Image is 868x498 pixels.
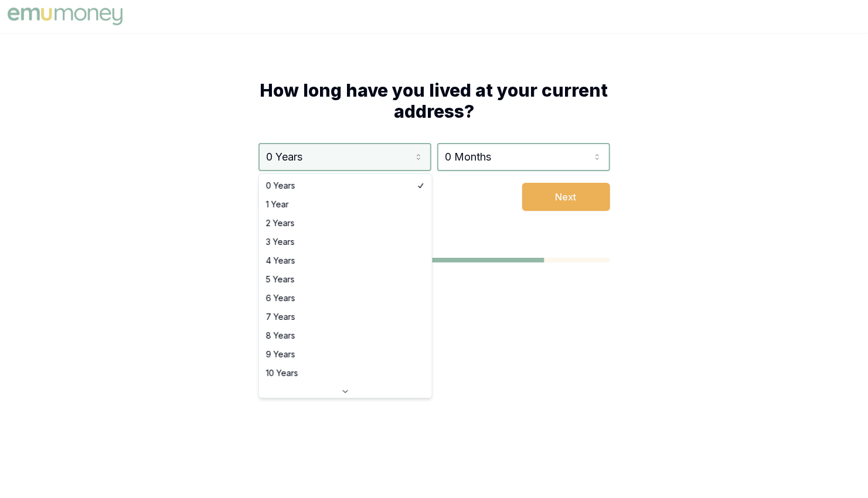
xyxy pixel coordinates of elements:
[266,349,295,360] span: 9 Years
[266,330,295,342] span: 8 Years
[266,311,295,323] span: 7 Years
[266,292,295,304] span: 6 Years
[266,199,289,210] span: 1 Year
[266,180,295,192] span: 0 Years
[266,367,298,379] span: 10 Years
[266,274,295,285] span: 5 Years
[266,217,295,229] span: 2 Years
[266,236,295,248] span: 3 Years
[266,255,295,267] span: 4 Years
